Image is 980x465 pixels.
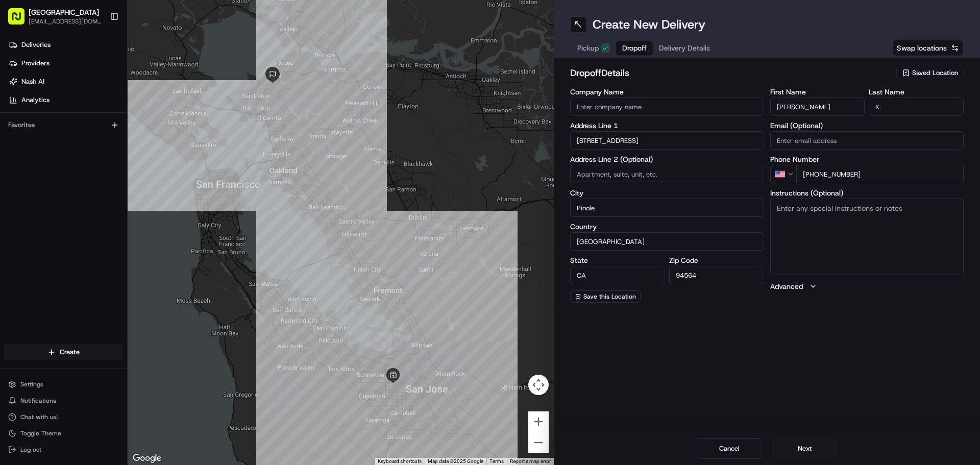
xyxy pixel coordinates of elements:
label: Company Name [570,88,764,95]
label: Instructions (Optional) [770,189,964,197]
label: Zip Code [669,257,764,264]
button: Swap locations [892,40,964,56]
a: 💻API Documentation [82,224,168,242]
input: Enter company name [570,97,764,116]
img: Dianne Alexi Soriano [10,176,27,192]
button: See all [158,131,186,143]
div: Past conversations [10,133,68,141]
span: Settings [20,380,43,388]
img: 1736555255976-a54dd68f-1ca7-489b-9aae-adbdc363a1c4 [10,97,29,116]
h1: Create New Delivery [593,16,705,33]
span: Delivery Details [659,43,710,53]
input: Apartment, suite, unit, etc. [570,165,764,183]
button: Save this Location [570,290,641,303]
img: 1736555255976-a54dd68f-1ca7-489b-9aae-adbdc363a1c4 [20,186,29,194]
span: Nash AI [21,77,44,86]
a: Deliveries [4,37,127,53]
a: 📗Knowledge Base [6,224,82,242]
label: Email (Optional) [770,122,964,129]
button: [EMAIL_ADDRESS][DOMAIN_NAME] [29,17,102,26]
span: Chat with us! [20,413,58,421]
label: City [570,189,764,197]
span: Knowledge Base [20,228,78,238]
button: Start new chat [174,101,186,113]
span: Notifications [20,397,56,405]
input: Enter state [570,266,665,284]
div: Favorites [4,117,123,133]
a: Terms (opens in new tab) [489,458,504,464]
span: Saved Location [912,68,958,78]
label: Country [570,223,764,230]
span: Deliveries [21,40,51,50]
span: API Documentation [96,228,164,238]
span: Toggle Theme [20,429,61,437]
button: Cancel [697,438,762,459]
input: Enter phone number [796,165,964,183]
img: 1732323095091-59ea418b-cfe3-43c8-9ae0-d0d06d6fd42c [21,97,40,116]
span: Dropoff [622,43,647,53]
button: [GEOGRAPHIC_DATA][EMAIL_ADDRESS][DOMAIN_NAME] [4,4,106,29]
div: 📗 [10,229,18,237]
span: Pickup [577,43,599,53]
a: Open this area in Google Maps (opens a new window) [130,452,164,465]
span: [PERSON_NAME] [32,158,83,166]
button: Map camera controls [528,375,549,395]
span: • [137,186,141,194]
input: Enter zip code [669,266,764,284]
img: Nash [10,10,31,31]
a: Powered byPylon [72,253,124,261]
button: Log out [4,443,123,457]
span: Analytics [21,95,50,105]
input: Enter first name [770,97,865,116]
button: Chat with us! [4,410,123,424]
a: Analytics [4,92,127,108]
img: Google [130,452,164,465]
span: Save this Location [583,292,636,301]
label: Advanced [770,281,803,291]
a: Report a map error [510,458,551,464]
div: 💻 [86,229,94,237]
span: Providers [21,59,50,68]
label: Phone Number [770,156,964,163]
input: Enter last name [869,97,964,116]
div: We're available if you need us! [46,108,140,116]
span: Pylon [102,253,124,261]
button: Keyboard shortcuts [378,458,422,465]
span: [PERSON_NAME] [PERSON_NAME] [32,186,135,194]
button: Zoom out [528,432,549,453]
input: Enter country [570,232,764,251]
label: Address Line 2 (Optional) [570,156,764,163]
span: Swap locations [897,43,947,53]
button: Create [4,344,123,360]
label: Last Name [869,88,964,95]
button: Settings [4,377,123,391]
input: Enter email address [770,131,964,150]
img: Joseph [10,149,27,165]
span: Map data ©2025 Google [428,458,483,464]
button: Saved Location [896,66,964,80]
button: Advanced [770,281,964,291]
span: Create [60,348,80,357]
label: State [570,257,665,264]
input: Clear [27,66,168,77]
h2: dropoff Details [570,66,890,80]
span: [DATE] [90,158,111,166]
button: Toggle Theme [4,426,123,440]
input: Enter address [570,131,764,150]
span: • [85,158,88,166]
a: Providers [4,55,127,71]
button: Zoom in [528,411,549,432]
p: Welcome 👋 [10,41,186,57]
span: Log out [20,446,41,454]
label: First Name [770,88,865,95]
a: Nash AI [4,74,127,90]
div: Start new chat [46,97,167,108]
label: Address Line 1 [570,122,764,129]
button: Notifications [4,394,123,408]
button: [GEOGRAPHIC_DATA] [29,7,99,17]
input: Enter city [570,199,764,217]
span: [DATE] [143,186,164,194]
button: Next [772,438,838,459]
